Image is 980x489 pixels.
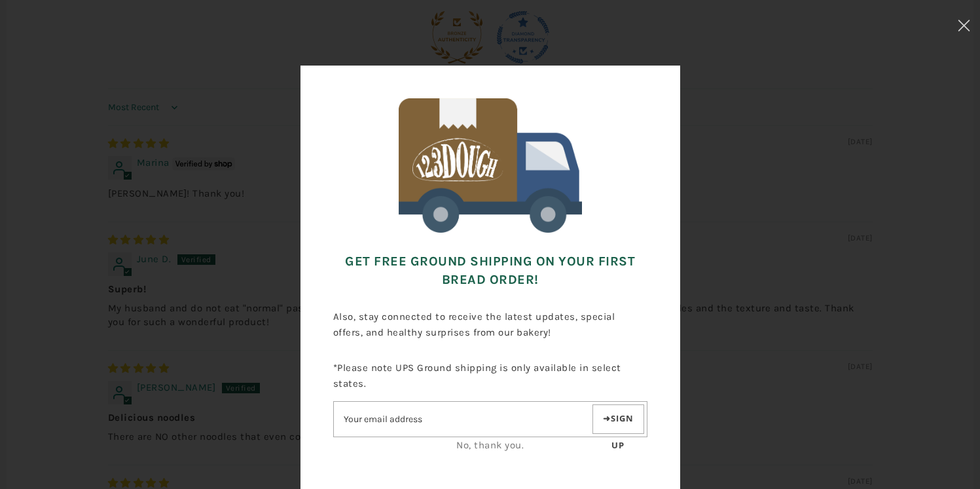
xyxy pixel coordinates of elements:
[333,350,647,463] div: *Please note UPS Ground shipping is only available in select states.
[333,243,647,299] h3: Get FREE Ground Shipping on Your First Bread Order!
[333,299,647,350] p: Also, stay connected to receive the latest updates, special offers, and healthy surprises from ou...
[334,408,590,431] input: Email address
[399,98,582,233] img: 123Dough Bakery Free Shipping for First Time Customers
[592,404,644,434] button: Sign up
[456,439,524,451] a: No, thank you.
